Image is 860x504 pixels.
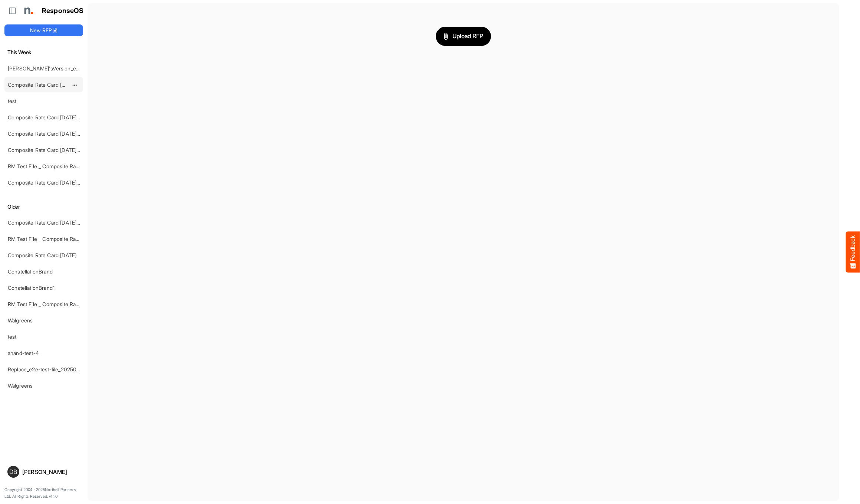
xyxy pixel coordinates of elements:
[8,285,55,291] a: ConstellationBrand1
[8,350,39,356] a: anand-test-4
[8,301,111,307] a: RM Test File _ Composite Rate Card [DATE]
[444,31,484,41] span: Upload RFP
[8,252,76,258] a: Composite Rate Card [DATE]
[8,163,111,169] a: RM Test File _ Composite Rate Card [DATE]
[8,268,53,275] a: ConstellationBrand
[8,65,147,72] a: [PERSON_NAME]'sVersion_e2e-test-file_20250604_111803
[4,48,83,56] h6: This Week
[8,317,33,324] a: Walgreens
[71,81,78,89] button: dropdownbutton
[22,469,80,475] div: [PERSON_NAME]
[9,469,17,475] span: DB
[8,147,96,153] a: Composite Rate Card [DATE]_smaller
[8,114,96,120] a: Composite Rate Card [DATE]_smaller
[4,487,83,500] p: Copyright 2004 - 2025 Northell Partners Ltd. All Rights Reserved. v 1.1.0
[20,3,35,18] img: Northell
[8,366,103,372] a: Replace_e2e-test-file_20250604_111803
[4,203,83,211] h6: Older
[8,382,33,389] a: Walgreens
[42,7,84,15] h1: ResponseOS
[8,179,96,186] a: Composite Rate Card [DATE]_smaller
[8,130,96,137] a: Composite Rate Card [DATE]_smaller
[8,219,96,226] a: Composite Rate Card [DATE]_smaller
[8,236,111,242] a: RM Test File _ Composite Rate Card [DATE]
[846,232,860,273] button: Feedback
[4,24,83,36] button: New RFP
[8,334,17,340] a: test
[436,27,491,46] button: Upload RFP
[8,98,17,104] a: test
[8,82,76,88] a: Composite Rate Card [DATE]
